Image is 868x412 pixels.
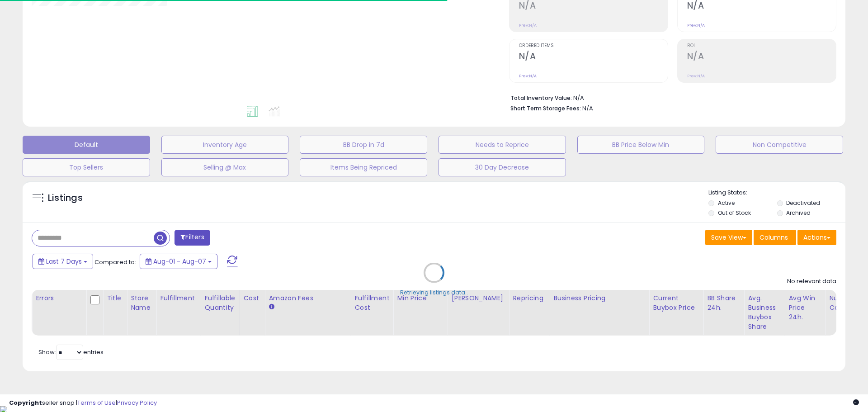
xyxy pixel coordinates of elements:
button: Items Being Repriced [300,158,427,176]
button: Selling @ Max [161,158,289,176]
button: Non Competitive [716,136,843,154]
span: Ordered Items [519,43,668,48]
strong: Copyright [9,398,42,407]
button: Needs to Reprice [439,136,566,154]
button: 30 Day Decrease [439,158,566,176]
h2: N/A [519,0,668,13]
div: seller snap | | [9,399,157,407]
button: Top Sellers [23,158,150,176]
button: BB Drop in 7d [300,136,427,154]
a: Terms of Use [77,398,116,407]
h2: N/A [519,51,668,63]
small: Prev: N/A [687,23,705,28]
h2: N/A [687,0,836,13]
b: Total Inventory Value: [510,94,572,102]
span: ROI [687,43,836,48]
span: N/A [582,104,593,113]
h2: N/A [687,51,836,63]
button: BB Price Below Min [577,136,705,154]
a: Privacy Policy [117,398,157,407]
small: Prev: N/A [687,73,705,79]
button: Default [23,136,150,154]
small: Prev: N/A [519,23,537,28]
small: Prev: N/A [519,73,537,79]
li: N/A [510,92,830,103]
button: Inventory Age [161,136,289,154]
b: Short Term Storage Fees: [510,104,581,112]
div: Retrieving listings data.. [400,289,468,297]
